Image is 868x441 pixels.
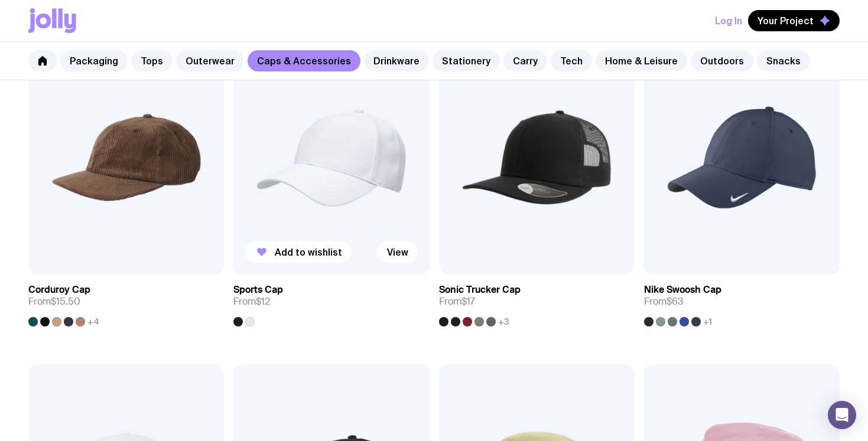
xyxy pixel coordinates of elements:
a: Stationery [433,50,500,71]
span: From [233,296,270,308]
span: $63 [667,295,683,308]
h3: Sonic Trucker Cap [439,284,521,296]
span: +1 [703,317,712,326]
a: Tech [551,50,592,71]
span: +4 [87,317,99,326]
a: Packaging [60,50,128,71]
a: Nike Swoosh CapFrom$63+1 [644,275,840,326]
a: Snacks [757,50,810,71]
div: Open Intercom Messenger [828,401,856,429]
span: $17 [461,295,475,308]
a: Carry [503,50,547,71]
a: Caps & Accessories [248,50,360,71]
span: From [28,296,80,308]
button: Your Project [748,10,840,31]
span: Your Project [758,15,814,27]
span: +3 [498,317,509,326]
h3: Sports Cap [233,284,283,296]
a: Tops [131,50,173,71]
a: Drinkware [364,50,429,71]
span: $15.50 [51,295,80,308]
a: Outdoors [691,50,753,71]
h3: Corduroy Cap [28,284,90,296]
a: View [378,241,418,263]
a: Sports CapFrom$12 [233,275,429,326]
a: Sonic Trucker CapFrom$17+3 [439,275,635,326]
a: Home & Leisure [596,50,687,71]
button: Add to wishlist [245,241,352,263]
span: From [644,296,683,308]
span: Add to wishlist [275,246,342,258]
span: From [439,296,475,308]
h3: Nike Swoosh Cap [644,284,721,296]
span: $12 [256,295,270,308]
a: Outerwear [176,50,244,71]
button: Log In [715,10,742,31]
a: Corduroy CapFrom$15.50+4 [28,275,224,326]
